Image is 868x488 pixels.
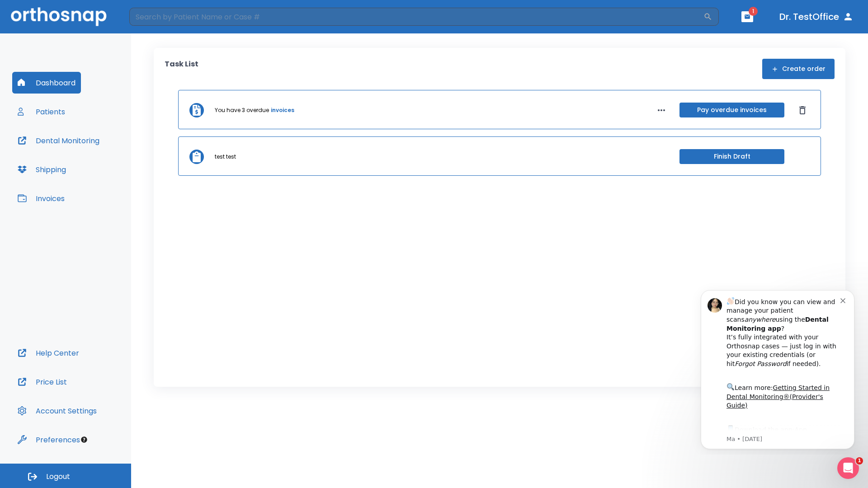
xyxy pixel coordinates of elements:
[12,130,105,151] button: Dental Monitoring
[679,103,784,117] button: Pay overdue invoices
[12,429,85,450] button: Preferences
[856,457,863,465] span: 1
[687,282,868,455] iframe: Intercom notifications message
[12,72,81,94] button: Dashboard
[39,142,153,188] div: Download the app: | ​ Let us know if you need help getting started!
[12,188,70,209] button: Invoices
[153,14,160,21] button: Dismiss notification
[215,153,236,161] p: test test
[12,400,102,422] button: Account Settings
[11,7,107,26] img: Orthosnap
[795,103,810,117] button: Dismiss
[679,149,784,164] button: Finish Draft
[80,436,88,444] div: Tooltip anchor
[776,9,857,25] button: Dr. TestOffice
[749,7,758,16] span: 1
[129,8,703,26] input: Search by Patient Name or Case #
[762,59,835,79] button: Create order
[271,106,294,114] a: invoices
[12,371,72,393] button: Price List
[39,144,120,160] a: App Store
[12,101,71,122] button: Patients
[46,472,70,482] span: Logout
[837,457,859,479] iframe: Intercom live chat
[215,106,269,114] p: You have 3 overdue
[165,59,198,79] p: Task List
[39,153,153,161] p: Message from Ma, sent 5w ago
[12,342,85,364] button: Help Center
[12,159,71,180] button: Shipping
